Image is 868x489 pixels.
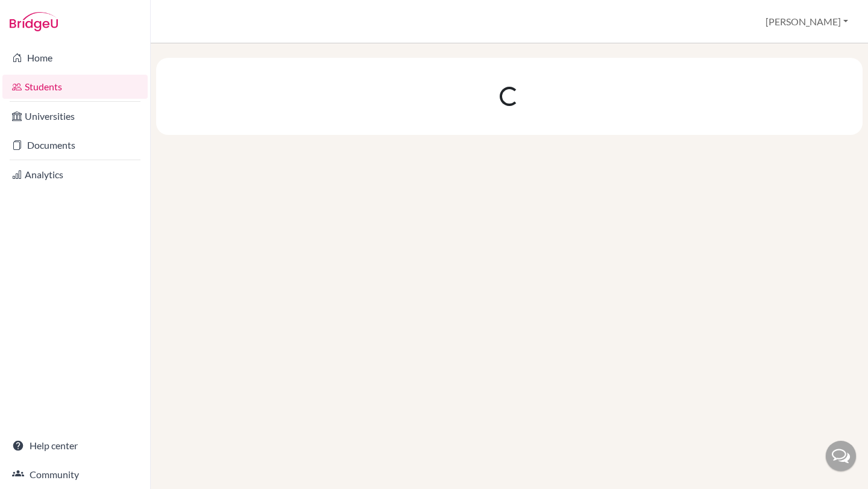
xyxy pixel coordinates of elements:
img: Bridge-U [10,12,58,31]
a: Documents [2,133,148,157]
a: Analytics [2,163,148,187]
a: Home [2,46,148,70]
button: [PERSON_NAME] [760,10,854,33]
a: Students [2,75,148,99]
a: Universities [2,104,148,128]
a: Help center [2,434,148,458]
a: Community [2,463,148,487]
